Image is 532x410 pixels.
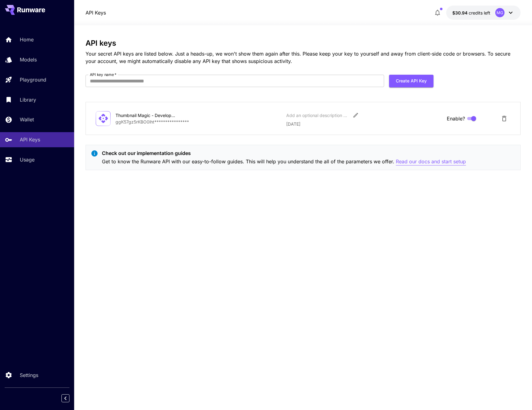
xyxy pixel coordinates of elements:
[20,371,38,379] p: Settings
[452,10,490,16] div: $30.9435
[469,10,490,15] span: credits left
[20,76,46,83] p: Playground
[396,158,466,165] button: Read our docs and start setup
[86,9,106,16] a: API Keys
[495,8,505,17] div: MG
[286,112,348,119] div: Add an optional description or comment
[115,112,177,119] div: Thumbnail Magic - Development
[447,115,465,122] span: Enable?
[61,394,69,402] button: Collapse sidebar
[286,121,442,127] p: [DATE]
[452,10,469,15] span: $30.94
[20,156,35,163] p: Usage
[20,56,37,63] p: Models
[20,96,36,103] p: Library
[389,75,434,87] button: Create API Key
[66,393,74,404] div: Collapse sidebar
[498,112,510,125] button: Delete API Key
[102,158,466,165] p: Get to know the Runware API with our easy-to-follow guides. This will help you understand the all...
[446,6,521,20] button: $30.9435MG
[90,72,116,77] label: API key name
[86,9,106,16] nav: breadcrumb
[86,39,521,48] h3: API keys
[20,136,40,143] p: API Keys
[102,149,466,157] p: Check out our implementation guides
[350,110,361,121] button: Edit
[20,36,34,43] p: Home
[20,116,34,123] p: Wallet
[86,50,521,65] p: Your secret API keys are listed below. Just a heads-up, we won't show them again after this. Plea...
